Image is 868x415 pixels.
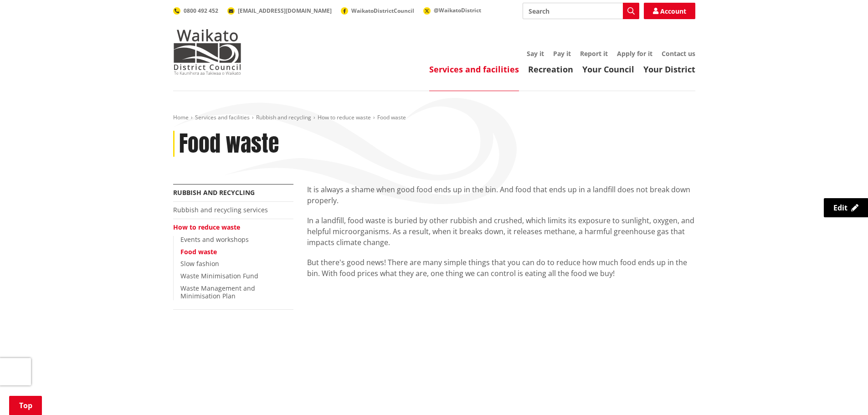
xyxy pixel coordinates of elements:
a: Report it [580,49,608,58]
a: Rubbish and recycling services [173,205,268,214]
a: Contact us [662,49,695,58]
a: Account [644,3,695,19]
p: It is always a shame when good food ends up in the bin. And food that ends up in a landfill does ... [307,184,695,206]
span: 0800 492 452 [184,7,218,15]
img: Waikato District Council - Te Kaunihera aa Takiwaa o Waikato [173,29,241,75]
nav: breadcrumb [173,114,695,122]
span: [EMAIL_ADDRESS][DOMAIN_NAME] [238,7,332,15]
a: Waste Minimisation Fund [180,272,258,280]
p: But there's good news! There are many simple things that you can do to reduce how much food ends ... [307,257,695,279]
a: Apply for it [617,49,652,58]
a: Services and facilities [429,64,519,75]
a: Your Council [582,64,634,75]
a: Top [9,396,42,415]
a: Services and facilities [195,113,250,121]
a: WaikatoDistrictCouncil [341,7,414,15]
p: In a landfill, food waste is buried by other rubbish and crushed, which limits its exposure to su... [307,215,695,248]
a: Rubbish and recycling [173,188,255,197]
a: Events and workshops [180,235,249,244]
a: Rubbish and recycling [256,113,311,121]
a: [EMAIL_ADDRESS][DOMAIN_NAME] [227,7,332,15]
a: Home [173,113,189,121]
a: Slow fashion [180,259,219,268]
span: Edit [833,203,847,213]
span: @WaikatoDistrict [434,6,481,14]
a: Food waste [180,247,217,256]
a: Your District [643,64,695,75]
a: How to reduce waste [318,113,371,121]
span: Food waste [377,113,406,121]
input: Search input [523,3,639,19]
a: @WaikatoDistrict [423,6,481,14]
a: Pay it [553,49,571,58]
a: Recreation [528,64,573,75]
a: Waste Management and Minimisation Plan [180,284,255,300]
a: How to reduce waste [173,223,240,231]
a: 0800 492 452 [173,7,218,15]
span: WaikatoDistrictCouncil [351,7,414,15]
a: Say it [527,49,544,58]
a: Edit [824,198,868,217]
h1: Food waste [179,131,279,157]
